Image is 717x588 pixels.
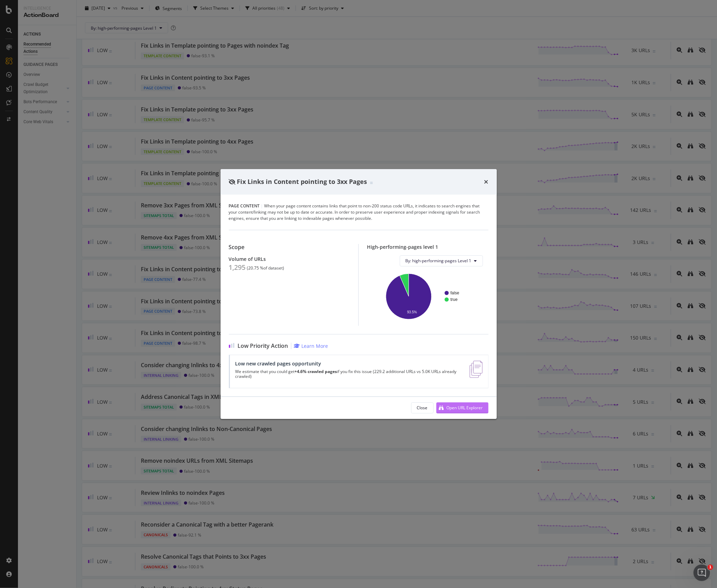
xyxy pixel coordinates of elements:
div: 1,295 [229,263,246,272]
svg: A chart. [372,272,483,320]
strong: +4.6% crawled pages [295,369,337,374]
div: Low new crawled pages opportunity [235,361,462,366]
span: 1 [708,565,713,570]
div: times [484,177,488,186]
a: Learn More [294,343,328,349]
img: Equal [370,182,373,184]
button: Close [411,402,434,413]
div: Learn More [302,343,328,349]
span: | [261,203,263,209]
text: false [450,291,459,295]
span: Page Content [229,203,260,209]
text: true [450,297,458,302]
text: 93.5% [407,310,417,314]
iframe: Intercom live chat [694,565,710,581]
div: When your page content contains links that point to non-200 status code URLs, it indicates to sea... [229,203,488,222]
div: Volume of URLs [229,256,350,262]
div: High-performing-pages level 1 [367,244,488,250]
div: Close [417,405,428,411]
div: Open URL Explorer [447,405,483,411]
span: By: high-performing-pages Level 1 [406,258,472,264]
span: Low Priority Action [238,343,288,349]
div: modal [221,169,497,419]
button: By: high-performing-pages Level 1 [400,255,483,266]
button: Open URL Explorer [436,402,488,413]
span: Fix Links in Content pointing to 3xx Pages [237,177,367,186]
p: We estimate that you could get if you fix this issue (229.2 additional URLs vs 5.0K URLs already ... [235,369,462,379]
div: ( 20.75 % of dataset ) [247,266,284,271]
div: eye-slash [229,179,236,185]
img: e5DMFwAAAABJRU5ErkJggg== [469,361,482,378]
div: Scope [229,244,350,251]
